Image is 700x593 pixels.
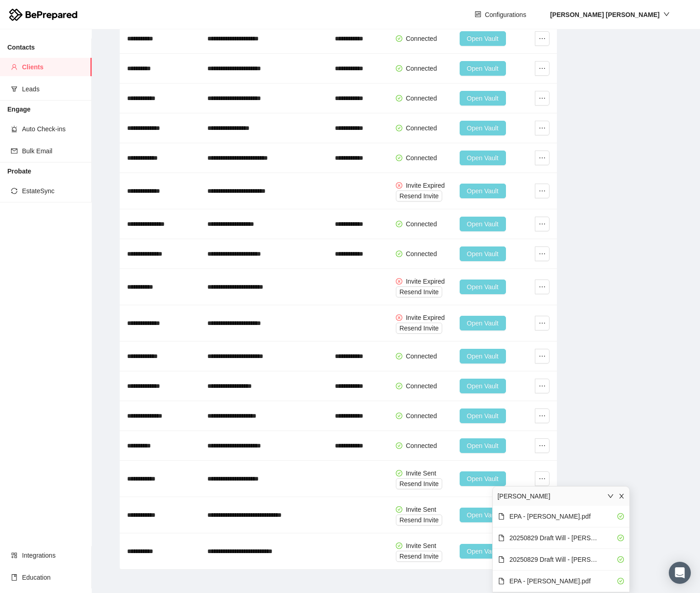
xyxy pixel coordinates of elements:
span: Open Vault [467,186,499,196]
span: Open Vault [467,282,499,292]
span: Connected [406,220,437,228]
span: Bulk Email [22,142,84,160]
span: ellipsis [535,475,549,482]
span: ellipsis [535,124,549,132]
button: Open Vault [460,217,506,231]
span: user [11,64,17,70]
button: ellipsis [535,217,550,231]
button: Open Vault [460,316,506,330]
button: Open Vault [460,471,506,486]
span: Invite Expired [406,314,445,321]
span: Connected [406,412,437,420]
strong: [PERSON_NAME] [PERSON_NAME] [550,11,660,18]
span: close [618,493,625,499]
span: check-circle [396,35,402,42]
span: check-circle [617,535,624,541]
span: Open Vault [467,411,499,421]
span: Connected [406,382,437,390]
span: Education [22,568,84,587]
span: file [498,556,505,563]
span: down [607,493,614,499]
button: ellipsis [535,151,550,165]
span: check-circle [396,221,402,227]
span: ellipsis [535,154,549,162]
div: Open Intercom Messenger [669,562,691,584]
span: Open Vault [467,219,499,229]
button: ellipsis [535,31,550,46]
span: Open Vault [467,381,499,391]
span: close-circle [396,182,402,189]
span: Resend Invite [400,191,439,201]
button: ellipsis [535,184,550,198]
span: Open Vault [467,546,499,556]
button: ellipsis [535,121,550,135]
span: check-circle [396,383,402,389]
button: ellipsis [535,316,550,330]
span: Invite Sent [406,506,436,513]
span: control [475,11,481,18]
span: check-circle [396,413,402,419]
button: Open Vault [460,91,506,106]
div: EPA - [PERSON_NAME].pdf [509,511,590,521]
button: Open Vault [460,438,506,453]
button: Resend Invite [396,286,443,297]
button: Resend Invite [396,551,443,562]
button: Resend Invite [396,323,443,334]
button: ellipsis [535,91,550,106]
span: Invite Expired [406,278,445,285]
span: Open Vault [467,249,499,259]
span: alert [11,126,17,132]
span: file [498,513,505,520]
span: Clients [22,58,84,76]
span: Resend Invite [400,479,439,489]
span: check-circle [396,470,402,476]
strong: Probate [7,168,31,175]
span: check-circle [396,155,402,161]
span: check-circle [396,353,402,359]
span: ellipsis [535,283,549,291]
span: ellipsis [535,187,549,195]
button: Open Vault [460,349,506,364]
button: Open Vault [460,31,506,46]
button: ellipsis [535,438,550,453]
span: Resend Invite [400,287,439,297]
button: Open Vault [460,61,506,76]
button: ellipsis [535,280,550,294]
span: check-circle [617,556,624,563]
span: Configurations [485,10,526,20]
button: Open Vault [460,151,506,165]
button: Open Vault [460,508,506,522]
span: Integrations [22,546,84,565]
span: file [498,578,505,584]
button: controlConfigurations [467,7,533,22]
span: Connected [406,124,437,132]
div: EPA - [PERSON_NAME].pdf [509,576,590,586]
span: Open Vault [467,123,499,133]
span: Connected [406,35,437,42]
button: ellipsis [535,379,550,393]
button: Resend Invite [396,190,443,201]
button: Resend Invite [396,515,443,526]
span: Connected [406,250,437,257]
button: [PERSON_NAME] [PERSON_NAME] [543,7,677,22]
span: ellipsis [535,319,549,327]
span: Open Vault [467,153,499,163]
strong: Contacts [7,44,35,51]
span: Invite Expired [406,182,445,189]
div: [PERSON_NAME] [497,491,550,501]
span: ellipsis [535,65,549,72]
button: Open Vault [460,246,506,261]
span: Resend Invite [400,515,439,525]
span: Open Vault [467,351,499,361]
span: Connected [406,442,437,449]
span: Open Vault [467,474,499,484]
button: Open Vault [460,184,506,198]
span: ellipsis [535,220,549,228]
span: Connected [406,352,437,360]
button: ellipsis [535,349,550,364]
span: Connected [406,95,437,102]
span: Resend Invite [400,323,439,333]
button: Open Vault [460,408,506,423]
span: down [663,11,670,17]
span: Open Vault [467,34,499,44]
